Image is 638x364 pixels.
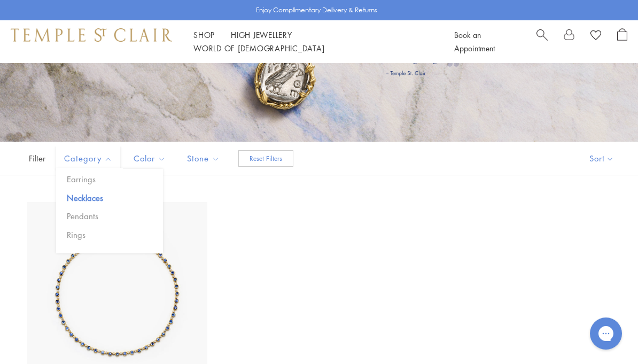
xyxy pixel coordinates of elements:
a: World of [DEMOGRAPHIC_DATA]World of [DEMOGRAPHIC_DATA] [193,43,324,53]
a: Search [536,28,548,55]
nav: Main navigation [193,28,430,55]
iframe: Gorgias live chat messenger [585,314,627,353]
a: ShopShop [193,29,215,40]
button: Category [56,146,120,171]
a: Open Shopping Bag [617,28,627,55]
button: Reset Filters [238,150,293,167]
span: Category [59,152,120,165]
img: Temple St. Clair [11,28,172,41]
span: Color [128,152,174,165]
span: Stone [182,152,228,165]
p: Enjoy Complimentary Delivery & Returns [256,5,377,16]
a: High JewelleryHigh Jewellery [231,29,292,40]
button: Show sort by [565,142,638,175]
a: Book an Appointment [454,29,495,53]
a: View Wishlist [590,28,601,44]
button: Stone [179,146,228,171]
button: Color [126,146,174,171]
